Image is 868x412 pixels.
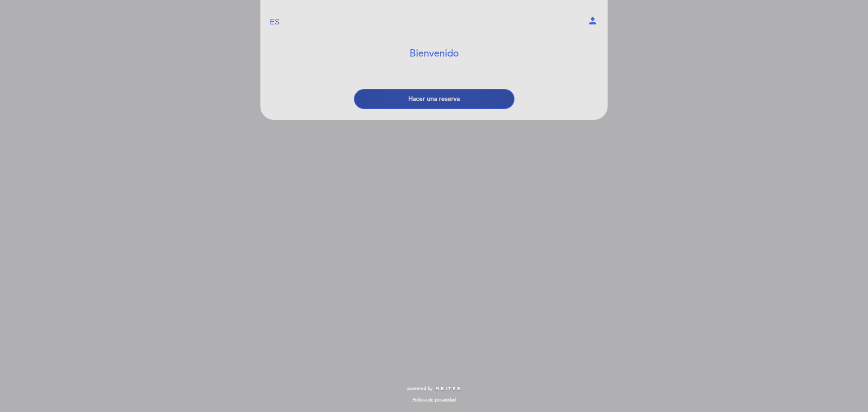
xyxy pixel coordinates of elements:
span: powered by [407,385,433,392]
i: person [587,15,598,26]
a: Política de privacidad [412,397,456,403]
h1: Bienvenido [410,48,459,59]
button: Hacer una reserva [354,89,514,109]
a: powered by [407,385,461,392]
a: Sintaxis [PERSON_NAME] [377,10,491,35]
img: MEITRE [435,387,461,391]
button: person [587,15,598,29]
